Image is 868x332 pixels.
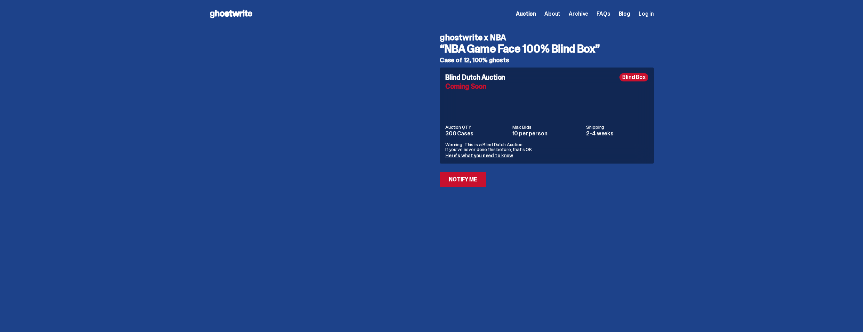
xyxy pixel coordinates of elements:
a: Log in [639,11,654,17]
div: Blind Box [619,73,648,81]
a: About [544,11,560,17]
dd: 300 Cases [445,131,508,136]
dt: Auction QTY [445,125,508,129]
a: Archive [569,11,588,17]
a: Blog [619,11,630,17]
a: Notify Me [440,172,486,187]
dd: 2-4 weeks [586,131,648,136]
h5: Case of 12, 100% ghosts [440,57,654,63]
a: Auction [516,11,536,17]
a: FAQs [597,11,610,17]
h4: Blind Dutch Auction [445,74,505,81]
dd: 10 per person [512,131,582,136]
a: Here's what you need to know [445,152,513,159]
p: Warning: This is a Blind Dutch Auction. If you’ve never done this before, that’s OK. [445,142,648,152]
dt: Shipping [586,125,648,129]
h4: ghostwrite x NBA [440,33,654,42]
div: Coming Soon [445,83,648,90]
h3: “NBA Game Face 100% Blind Box” [440,43,654,54]
dt: Max Bids [512,125,582,129]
